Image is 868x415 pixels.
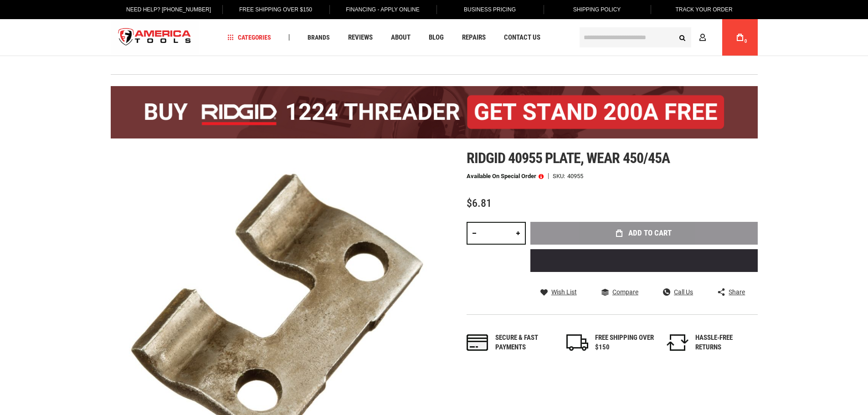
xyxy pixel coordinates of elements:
a: Compare [601,288,638,296]
span: Ridgid 40955 plate, wear 450/45a [467,149,670,167]
img: returns [667,334,688,351]
a: Brands [303,31,334,44]
p: Available on Special Order [467,173,544,179]
span: Call Us [674,289,693,295]
span: Compare [612,289,638,295]
a: Blog [425,31,448,44]
span: Share [729,289,745,295]
span: Shipping Policy [573,6,621,13]
strong: SKU [553,173,567,179]
a: Categories [223,31,275,44]
img: shipping [566,334,588,351]
img: America Tools [111,20,199,55]
span: Blog [429,34,444,41]
div: Secure & fast payments [495,333,555,353]
div: HASSLE-FREE RETURNS [695,333,755,353]
span: About [391,34,411,41]
a: 0 [731,19,749,56]
span: Repairs [462,34,486,41]
button: Search [674,29,691,46]
span: $6.81 [467,197,492,210]
a: Reviews [344,31,377,44]
a: store logo [111,20,199,55]
span: Reviews [348,34,373,41]
a: Call Us [663,288,693,296]
a: Repairs [458,31,490,44]
span: 0 [745,39,747,44]
span: Contact Us [504,34,540,41]
img: BOGO: Buy the RIDGID® 1224 Threader (26092), get the 92467 200A Stand FREE! [111,86,758,138]
span: Wish List [551,289,577,295]
div: FREE SHIPPING OVER $150 [595,333,654,353]
a: Contact Us [500,31,544,44]
span: Brands [308,34,330,41]
span: Categories [227,34,271,41]
a: About [387,31,415,44]
img: payments [467,334,488,351]
div: 40955 [567,173,583,179]
a: Wish List [540,288,577,296]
